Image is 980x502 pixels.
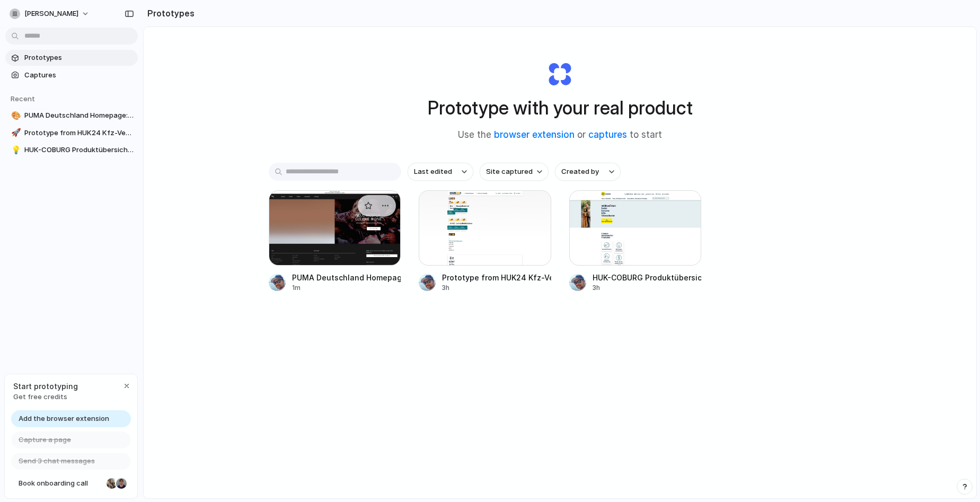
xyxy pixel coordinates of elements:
[419,190,551,293] a: Prototype from HUK24 Kfz-VersicherungPrototype from HUK24 Kfz-Versicherung3h
[494,129,575,140] a: browser extension
[19,478,102,489] span: Book onboarding call
[5,67,138,83] a: Captures
[24,110,134,121] span: PUMA Deutschland Homepage: Redesign Mein Stage Section
[10,128,20,138] button: 🚀
[292,283,401,293] div: 1m
[115,477,128,490] div: Christian Iacullo
[24,70,134,81] span: Captures
[24,52,134,63] span: Prototypes
[143,7,195,20] h2: Prototypes
[24,8,78,19] span: [PERSON_NAME]
[10,145,20,155] button: 💡
[11,127,19,139] div: 🚀
[19,435,71,445] span: Capture a page
[486,166,533,177] span: Site captured
[414,166,452,177] span: Last edited
[5,142,138,158] a: 💡HUK-COBURG Produktübersicht Redesign
[5,5,95,22] button: [PERSON_NAME]
[442,283,551,293] div: 3h
[13,392,78,402] span: Get free credits
[5,108,138,124] a: 🎨PUMA Deutschland Homepage: Redesign Mein Stage Section
[593,272,702,283] div: HUK-COBURG Produktübersicht Redesign
[5,125,138,141] a: 🚀Prototype from HUK24 Kfz-Versicherung
[458,128,662,142] span: Use the or to start
[442,272,551,283] div: Prototype from HUK24 Kfz-Versicherung
[24,145,134,155] span: HUK-COBURG Produktübersicht Redesign
[292,272,401,283] div: PUMA Deutschland Homepage: Redesign Mein Stage Section
[593,283,702,293] div: 3h
[11,94,35,103] span: Recent
[269,190,401,293] a: PUMA Deutschland Homepage: Redesign Mein Stage SectionPUMA Deutschland Homepage: Redesign Mein St...
[588,129,627,140] a: captures
[11,475,131,492] a: Book onboarding call
[24,128,134,138] span: Prototype from HUK24 Kfz-Versicherung
[13,381,78,392] span: Start prototyping
[11,410,131,427] a: Add the browser extension
[428,94,693,122] h1: Prototype with your real product
[569,190,702,293] a: HUK-COBURG Produktübersicht RedesignHUK-COBURG Produktübersicht Redesign3h
[105,477,118,490] div: Nicole Kubica
[5,50,138,66] a: Prototypes
[561,166,599,177] span: Created by
[10,110,20,121] button: 🎨
[11,144,19,156] div: 💡
[480,163,549,181] button: Site captured
[555,163,621,181] button: Created by
[19,413,109,424] span: Add the browser extension
[11,110,19,122] div: 🎨
[408,163,473,181] button: Last edited
[19,456,95,466] span: Send 3 chat messages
